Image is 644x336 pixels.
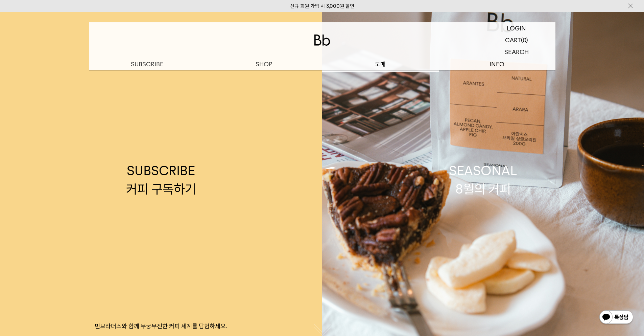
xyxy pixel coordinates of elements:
div: SUBSCRIBE 커피 구독하기 [126,162,196,198]
p: (0) [521,34,528,46]
p: 도매 [322,58,439,70]
p: LOGIN [507,22,526,34]
a: LOGIN [478,22,555,34]
a: SUBSCRIBE [89,58,206,70]
img: 로고 [314,35,330,46]
div: SEASONAL 8월의 커피 [449,162,517,198]
a: 도매 서비스 [322,70,439,82]
a: CART (0) [478,34,555,46]
a: SHOP [206,58,322,70]
p: CART [505,34,521,46]
p: SEARCH [504,46,529,58]
p: INFO [439,58,555,70]
a: 신규 회원 가입 시 3,000원 할인 [290,3,354,9]
img: 카카오톡 채널 1:1 채팅 버튼 [599,310,634,326]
